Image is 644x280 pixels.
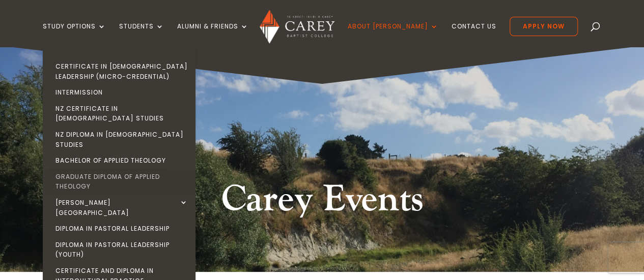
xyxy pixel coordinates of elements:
[45,127,198,152] a: NZ Diploma in [DEMOGRAPHIC_DATA] Studies
[119,23,164,47] a: Students
[45,84,198,101] a: Intermission
[45,169,198,195] a: Graduate Diploma of Applied Theology
[45,221,198,237] a: Diploma in Pastoral Leadership
[45,101,198,127] a: NZ Certificate in [DEMOGRAPHIC_DATA] Studies
[260,10,334,44] img: Carey Baptist College
[452,23,496,47] a: Contact Us
[43,23,106,47] a: Study Options
[45,195,198,221] a: [PERSON_NAME][GEOGRAPHIC_DATA]
[45,152,198,169] a: Bachelor of Applied Theology
[510,17,578,36] a: Apply Now
[177,23,248,47] a: Alumni & Friends
[131,176,513,229] h1: Carey Events
[348,23,438,47] a: About [PERSON_NAME]
[45,237,198,263] a: Diploma in Pastoral Leadership (Youth)
[45,58,198,84] a: Certificate in [DEMOGRAPHIC_DATA] Leadership (Micro-credential)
